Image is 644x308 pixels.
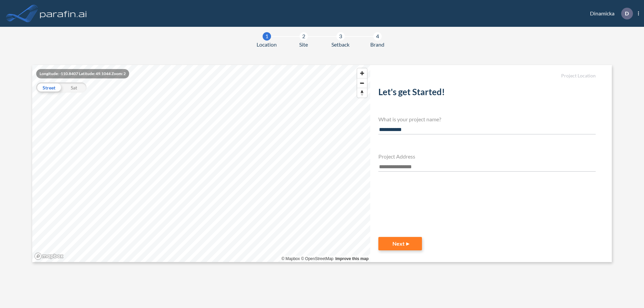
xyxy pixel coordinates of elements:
div: 1 [263,32,271,41]
span: Site [299,41,308,49]
h4: Project Address [378,153,596,160]
span: Location [257,41,277,49]
button: Zoom in [357,68,367,78]
span: Brand [370,41,384,49]
span: Setback [331,41,350,49]
div: 3 [336,32,345,41]
div: Dinamicka [580,8,639,19]
div: 2 [300,32,308,41]
a: Improve this map [335,256,369,261]
div: Longitude: -110.8407 Latitude: 49.1044 Zoom: 2 [36,69,129,78]
button: Next [378,237,422,250]
button: Zoom out [357,78,367,88]
h5: Project Location [378,73,596,79]
a: Mapbox homepage [34,252,64,260]
span: Reset bearing to north [357,88,367,98]
div: 4 [373,32,382,41]
button: Reset bearing to north [357,88,367,98]
div: Street [36,82,61,93]
canvas: Map [32,65,370,262]
img: logo [39,7,88,20]
a: Mapbox [281,256,300,261]
a: OpenStreetMap [301,256,333,261]
h4: What is your project name? [378,116,596,122]
div: Sat [61,82,87,93]
h2: Let's get Started! [378,87,596,100]
p: D [625,10,629,16]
